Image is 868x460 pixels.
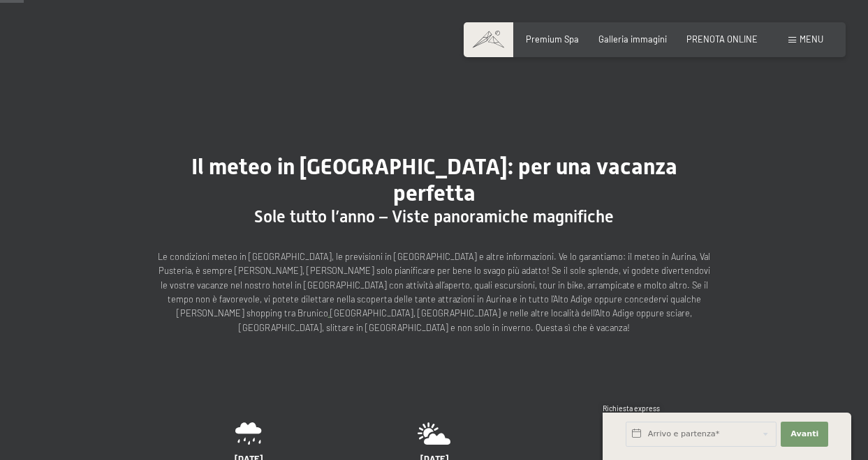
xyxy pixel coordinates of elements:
span: Avanti [790,429,818,440]
button: Avanti [781,422,828,447]
span: Richiesta express [603,404,660,413]
a: Premium Spa [526,33,579,45]
a: Galleria immagini [598,33,667,45]
span: Sole tutto l’anno – Viste panoramiche magnifiche [254,207,614,227]
p: Le condizioni meteo in [GEOGRAPHIC_DATA], le previsioni in [GEOGRAPHIC_DATA] e altre informazioni... [155,250,714,335]
span: Menu [800,33,823,45]
a: PRENOTA ONLINE [686,33,758,45]
a: , [328,307,330,319]
span: Il meteo in [GEOGRAPHIC_DATA]: per una vacanza perfetta [191,153,677,206]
